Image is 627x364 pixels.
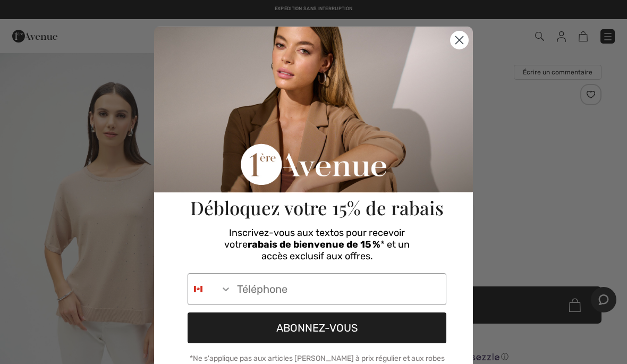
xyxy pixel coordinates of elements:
button: Close dialog [450,31,469,49]
button: ABONNEZ-VOUS [188,312,446,343]
span: Inscrivez-vous aux textos pour recevoir votre * et un accès exclusif aux offres. [224,227,410,262]
button: Search Countries [188,274,232,304]
span: rabais de bienvenue de 15 % [248,239,380,250]
img: Canada [194,285,202,293]
span: Débloquez votre 15% de rabais [190,195,444,220]
input: Téléphone [232,274,446,304]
